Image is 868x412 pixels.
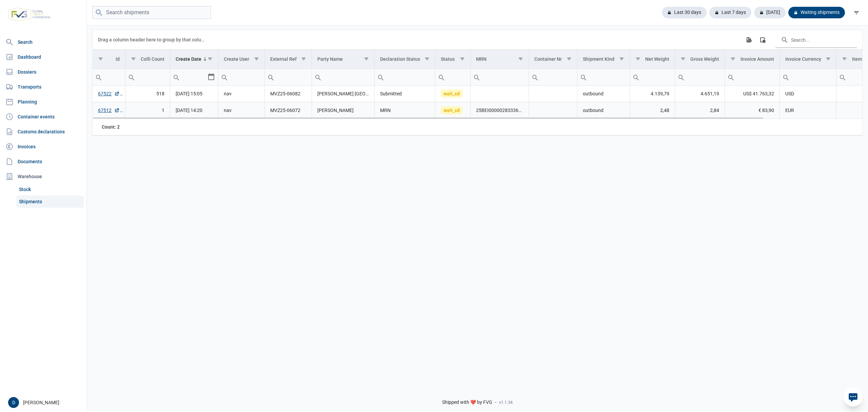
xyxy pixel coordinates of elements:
[380,56,420,62] div: Declaration Status
[675,69,725,85] input: Filter cell
[471,69,529,85] input: Filter cell
[577,86,630,102] td: outbound
[218,69,265,86] td: Filter cell
[725,69,780,85] input: Filter cell
[725,50,780,69] td: Column Invoice Amount
[375,69,387,85] div: Search box
[577,69,590,85] div: Search box
[662,7,707,18] div: Last 30 days
[675,102,725,119] td: 2,84
[754,7,786,18] div: [DATE]
[499,400,513,405] span: v1.1.34
[680,56,686,61] span: Show filter options for column 'Gross Weight'
[577,50,630,69] td: Column Shipment Kind
[265,86,312,102] td: MVZ25-06082
[317,56,343,62] div: Party Name
[435,50,470,69] td: Column Status
[842,56,847,61] span: Show filter options for column 'Item Count'
[176,108,202,113] span: [DATE] 14:20
[3,110,84,124] a: Container events
[312,69,375,86] td: Filter cell
[5,5,54,24] img: FVG - Global freight forwarding
[730,56,735,61] span: Show filter options for column 'Invoice Amount'
[780,86,836,102] td: USD
[567,56,572,61] span: Show filter options for column 'Container Nr'
[471,69,529,86] td: Filter cell
[442,399,492,406] span: Shipped with ❤️ by FVG
[529,69,541,85] div: Search box
[758,107,774,114] span: € 83,90
[375,86,435,102] td: Submitted
[176,56,201,62] div: Create Date
[93,30,862,135] div: Data grid with 2 rows and 18 columns
[630,102,675,119] td: 2,48
[218,69,264,85] input: Filter cell
[630,69,642,85] div: Search box
[645,56,669,62] div: Net Weight
[441,90,462,98] span: wait_cd
[93,69,125,86] td: Filter cell
[301,56,306,61] span: Show filter options for column 'External Ref'
[780,69,792,85] div: Search box
[141,56,164,62] div: Colli Count
[675,69,725,86] td: Filter cell
[207,69,215,85] div: Select
[583,56,614,62] div: Shipment Kind
[16,183,84,195] a: Stock
[775,32,857,48] input: Search in the data grid
[630,50,675,69] td: Column Net Weight
[3,170,84,183] div: Warehouse
[780,102,836,119] td: EUR
[635,56,640,61] span: Show filter options for column 'Net Weight'
[529,50,577,69] td: Column Container Nr
[125,86,170,102] td: 518
[98,56,103,61] span: Show filter options for column 'Id'
[218,102,265,119] td: nav
[785,56,821,62] div: Invoice Currency
[471,69,483,85] div: Search box
[98,90,120,97] a: 67522
[265,102,312,119] td: MVZ25-06072
[619,56,624,61] span: Show filter options for column 'Shipment Kind'
[425,56,430,61] span: Show filter options for column 'Declaration Status'
[125,102,170,119] td: 1
[364,56,369,61] span: Show filter options for column 'Party Name'
[780,69,836,86] td: Filter cell
[495,399,496,406] span: -
[8,397,19,408] button: D
[312,102,375,119] td: [PERSON_NAME]
[577,69,630,86] td: Filter cell
[529,69,577,86] td: Filter cell
[125,69,170,85] input: Filter cell
[675,69,687,85] div: Search box
[3,80,84,94] a: Transports
[125,50,170,69] td: Column Colli Count
[170,69,182,85] div: Search box
[471,102,529,119] td: 25BEI0000028333675
[780,69,836,85] input: Filter cell
[675,50,725,69] td: Column Gross Weight
[725,69,780,86] td: Filter cell
[170,69,218,86] td: Filter cell
[3,125,84,138] a: Customs declarations
[93,50,125,69] td: Column Id
[8,397,82,408] div: [PERSON_NAME]
[836,69,849,85] div: Search box
[116,56,120,62] div: Id
[312,69,374,85] input: Filter cell
[98,30,857,49] div: Data grid toolbar
[3,50,84,64] a: Dashboard
[780,50,836,69] td: Column Invoice Currency
[312,50,375,69] td: Column Party Name
[375,69,435,86] td: Filter cell
[435,69,470,85] input: Filter cell
[435,69,470,86] td: Filter cell
[218,69,231,85] div: Search box
[16,195,84,208] a: Shipments
[3,140,84,153] a: Invoices
[208,56,213,61] span: Show filter options for column 'Create Date'
[254,56,259,61] span: Show filter options for column 'Create User'
[476,56,487,62] div: MRN
[3,155,84,168] a: Documents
